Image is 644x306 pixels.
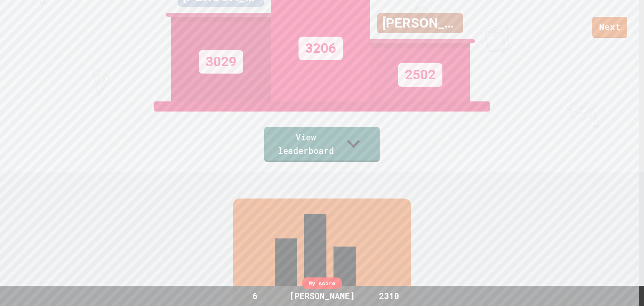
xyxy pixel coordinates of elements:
[264,127,380,162] a: View leaderboard
[199,50,243,74] div: 3029
[302,277,342,289] div: My score
[299,37,343,60] div: 3206
[230,290,280,302] div: 6
[283,290,362,302] div: [PERSON_NAME]
[364,290,414,302] div: 2310
[398,63,442,87] div: 2502
[592,17,627,38] a: Next
[377,13,463,33] div: [PERSON_NAME]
